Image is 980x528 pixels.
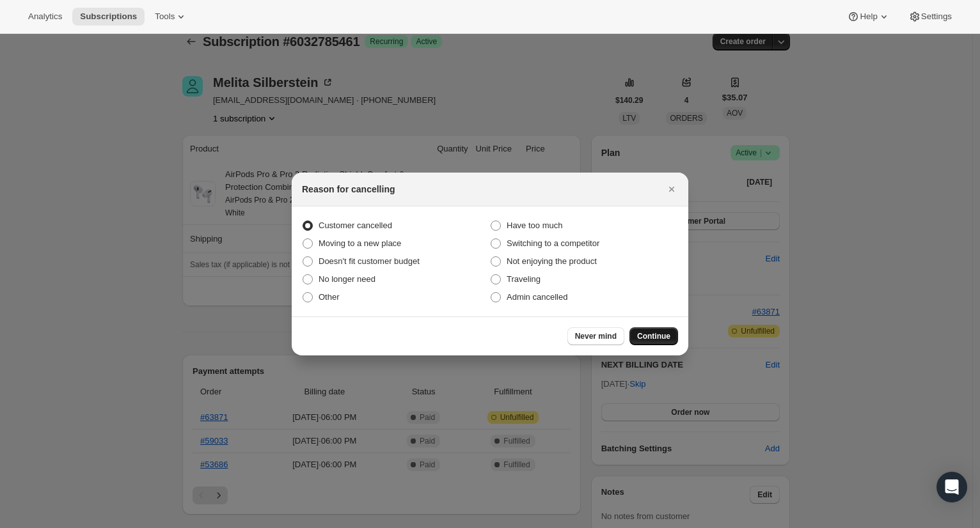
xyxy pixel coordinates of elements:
[319,221,392,230] span: Customer cancelled
[80,12,137,22] span: Subscriptions
[901,8,960,26] button: Settings
[575,331,617,341] span: Never mind
[629,327,678,345] button: Continue
[507,238,599,248] span: Switching to a competitor
[507,221,562,230] span: Have too much
[663,180,681,198] button: Close
[921,12,952,22] span: Settings
[507,292,567,302] span: Admin cancelled
[507,274,541,284] span: Traveling
[20,8,70,26] button: Analytics
[937,472,967,502] div: Open Intercom Messenger
[319,292,340,302] span: Other
[567,327,624,345] button: Never mind
[72,8,145,26] button: Subscriptions
[839,8,897,26] button: Help
[155,12,175,22] span: Tools
[319,274,375,284] span: No longer need
[147,8,195,26] button: Tools
[28,12,62,22] span: Analytics
[507,256,597,266] span: Not enjoying the product
[637,331,670,341] span: Continue
[302,183,395,196] h2: Reason for cancelling
[860,12,877,22] span: Help
[319,256,420,266] span: Doesn't fit customer budget
[319,238,401,248] span: Moving to a new place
